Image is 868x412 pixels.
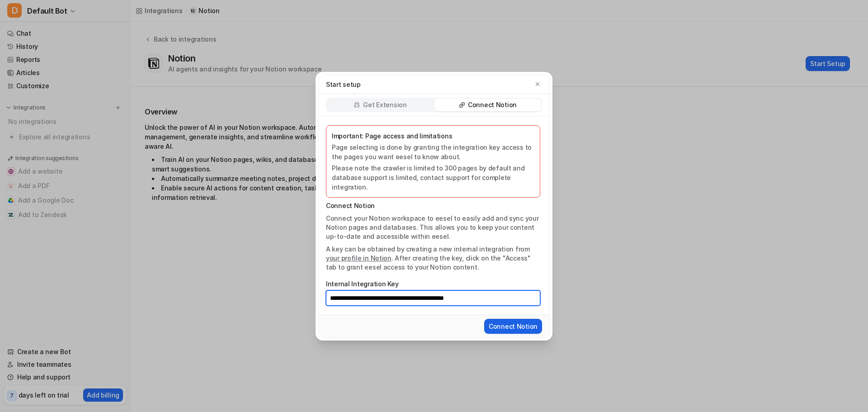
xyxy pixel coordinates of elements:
p: Connect Notion [326,201,540,210]
p: Connect Notion [468,100,517,109]
p: Connect your Notion workspace to eesel to easily add and sync your Notion pages and databases. Th... [326,214,540,241]
p: Important: Page access and limitations [332,131,534,141]
button: Connect Notion [484,319,542,334]
p: Please note the crawler is limited to 300 pages by default and database support is limited, conta... [332,163,534,192]
label: Internal Integration Key [326,279,540,289]
p: Get Extension [363,100,406,109]
p: Page selecting is done by granting the integration key access to the pages you want eesel to know... [332,142,534,161]
a: your profile in Notion [326,254,392,262]
p: Start setup [326,80,361,89]
p: A key can be obtained by creating a new internal integration from . After creating the key, click... [326,245,540,272]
